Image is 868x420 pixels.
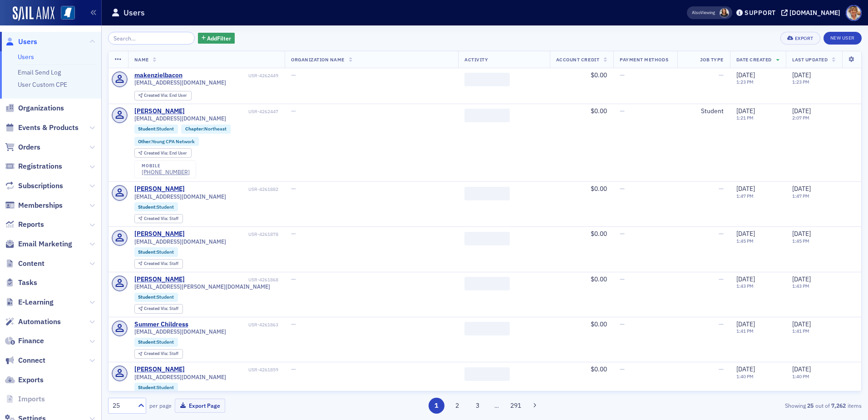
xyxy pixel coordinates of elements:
[134,79,226,86] span: [EMAIL_ADDRESS][DOMAIN_NAME]
[591,71,607,79] span: $0.00
[792,365,811,373] span: [DATE]
[144,215,169,221] span: Created Via :
[5,317,61,327] a: Automations
[719,185,724,193] span: —
[134,193,226,200] span: [EMAIL_ADDRESS][DOMAIN_NAME]
[620,365,625,373] span: —
[138,384,157,390] span: Student :
[449,398,465,414] button: 2
[792,107,811,115] span: [DATE]
[144,150,169,156] span: Created Via :
[134,230,185,238] a: [PERSON_NAME]
[719,71,724,79] span: —
[134,383,178,392] div: Student:
[792,56,828,63] span: Last Updated
[134,365,185,374] a: [PERSON_NAME]
[745,9,776,17] div: Support
[781,10,843,16] button: [DOMAIN_NAME]
[142,169,190,175] div: [PHONE_NUMBER]
[620,320,625,328] span: —
[824,32,862,45] a: New User
[470,398,486,414] button: 3
[464,56,488,63] span: Activity
[134,338,178,347] div: Student:
[464,277,510,290] span: ‌
[736,107,755,115] span: [DATE]
[18,123,79,133] span: Events & Products
[795,36,814,41] div: Export
[736,365,755,373] span: [DATE]
[144,306,178,311] div: Staff
[138,294,174,300] a: Student:Student
[464,187,510,200] span: ‌
[591,107,607,115] span: $0.00
[591,185,607,193] span: $0.00
[780,32,820,45] button: Export
[144,305,169,311] span: Created Via :
[123,7,145,18] h1: Users
[736,328,754,334] time: 1:41 PM
[806,401,815,410] strong: 25
[138,204,174,210] a: Student:Student
[134,328,226,335] span: [EMAIL_ADDRESS][DOMAIN_NAME]
[186,277,278,283] div: USR-4261868
[18,37,37,47] span: Users
[134,349,183,359] div: Created Via: Staff
[144,93,187,98] div: End User
[5,297,54,307] a: E-Learning
[138,126,174,132] a: Student:Student
[134,247,178,256] div: Student:
[620,275,625,283] span: —
[144,216,178,221] div: Staff
[736,115,754,121] time: 1:21 PM
[291,365,296,373] span: —
[736,238,754,244] time: 1:45 PM
[138,249,174,255] a: Student:Student
[138,339,157,345] span: Student :
[134,202,178,211] div: Student:
[144,92,169,98] span: Created Via :
[556,56,599,63] span: Account Credit
[18,200,63,210] span: Memberships
[138,385,174,390] a: Student:Student
[719,275,724,283] span: —
[134,374,226,380] span: [EMAIL_ADDRESS][DOMAIN_NAME]
[18,375,44,385] span: Exports
[429,398,444,414] button: 1
[5,37,37,47] a: Users
[138,138,152,145] span: Other :
[113,401,133,410] div: 25
[792,79,809,85] time: 1:23 PM
[138,139,195,145] a: Other:Young CPA Network
[18,317,61,327] span: Automations
[792,238,809,244] time: 1:45 PM
[464,367,510,381] span: ‌
[620,107,625,115] span: —
[464,109,510,122] span: ‌
[792,283,809,289] time: 1:43 PM
[134,275,185,284] div: [PERSON_NAME]
[13,6,54,21] img: SailAMX
[591,320,607,328] span: $0.00
[185,126,227,132] a: Chapter:Northeast
[5,103,64,113] a: Organizations
[719,320,724,328] span: —
[736,283,754,289] time: 1:43 PM
[692,10,715,16] span: Viewing
[620,56,668,63] span: Payment Methods
[134,293,178,302] div: Student:
[190,322,278,328] div: USR-4261863
[736,193,754,199] time: 1:47 PM
[134,71,182,80] div: makenzielbacon
[736,275,755,283] span: [DATE]
[5,336,44,346] a: Finance
[138,125,157,132] span: Student :
[134,56,149,63] span: Name
[134,185,185,193] a: [PERSON_NAME]
[5,220,44,230] a: Reports
[291,56,345,63] span: Organization Name
[792,115,809,121] time: 2:07 PM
